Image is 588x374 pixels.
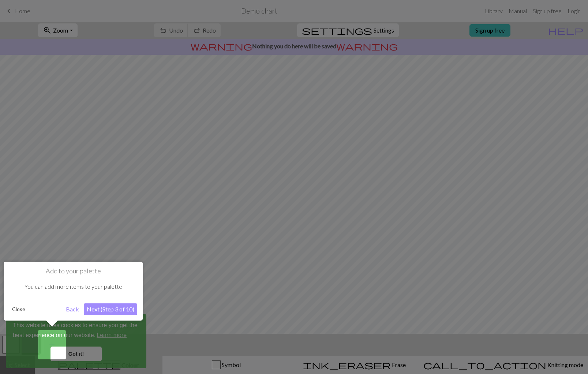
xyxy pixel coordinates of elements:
h1: Add to your palette [9,267,137,275]
div: You can add more items to your palette [9,275,137,298]
button: Next (Step 3 of 10) [84,303,137,315]
button: Close [9,304,28,315]
button: Back [63,303,82,315]
div: Add to your palette [4,262,143,321]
